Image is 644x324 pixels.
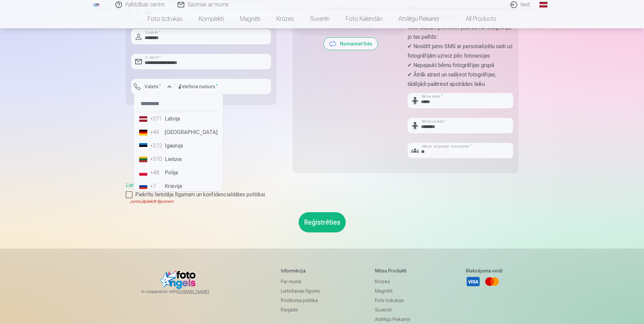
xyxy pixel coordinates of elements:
p: Mēs lūdzam pievienot jūsu bērna fotogrāfiju, jo tas palīdz: [408,23,513,42]
a: Magnēti [232,9,268,28]
a: Magnēti [375,286,410,296]
a: Suvenīri [375,305,410,315]
p: ✔ Nepajaukt bērnu fotogrāfijas grupā [408,61,513,70]
div: Lauks ir obligāts [131,94,175,100]
button: Valsts* [131,79,175,94]
a: Suvenīri [302,9,338,28]
div: +49 [150,128,163,136]
a: Foto kalendāri [338,9,390,28]
li: [GEOGRAPHIC_DATA] [137,126,220,139]
a: [DOMAIN_NAME] [177,289,225,294]
label: Piekrītu lietotāja līgumam un konfidencialitātes politikai [126,191,519,199]
div: , [126,181,519,204]
p: ✔ Nosūtīt jums SMS ar personalizētu saiti uz fotogrāfijām uzreiz pēc fotosesijas [408,42,513,61]
li: Latvija [137,112,220,126]
a: Lietošanas līgums [281,286,320,296]
a: Par mums [281,277,320,286]
label: Valsts [142,83,164,90]
a: Visa [466,274,481,289]
a: Foto izdrukas [140,9,191,28]
h5: Mūsu produkti [375,267,410,274]
div: Jums jāpiekrīt līgumam [126,199,519,204]
a: Atslēgu piekariņi [375,315,410,324]
a: Piegāde [281,305,320,315]
div: +372 [150,142,163,150]
button: Nomainiet foto [324,38,378,50]
li: Krievija [137,180,220,193]
p: ✔ Ātrāk atrast un sašķirot fotogrāfijas, tādējādi paātrinot apstrādes laiku [408,70,513,89]
li: Polija [137,166,220,180]
a: All products [447,9,504,28]
a: Krūzes [268,9,302,28]
a: Atslēgu piekariņi [390,9,447,28]
button: Reģistrēties [299,212,346,232]
a: Foto izdrukas [375,296,410,305]
a: Lietošanas līgums [126,182,168,188]
div: +371 [150,115,163,123]
a: Krūzes [375,277,410,286]
span: In cooperation with [141,289,225,294]
a: Privātuma politika [281,296,320,305]
li: Igaunija [137,139,220,153]
h5: Maksājuma veidi [466,267,503,274]
img: /fa1 [93,3,100,7]
li: Lietuva [137,153,220,166]
div: +370 [150,155,163,163]
h5: Informācija [281,267,320,274]
div: +7 [150,182,163,190]
div: +48 [150,169,163,177]
a: Komplekti [191,9,232,28]
a: Mastercard [485,274,499,289]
